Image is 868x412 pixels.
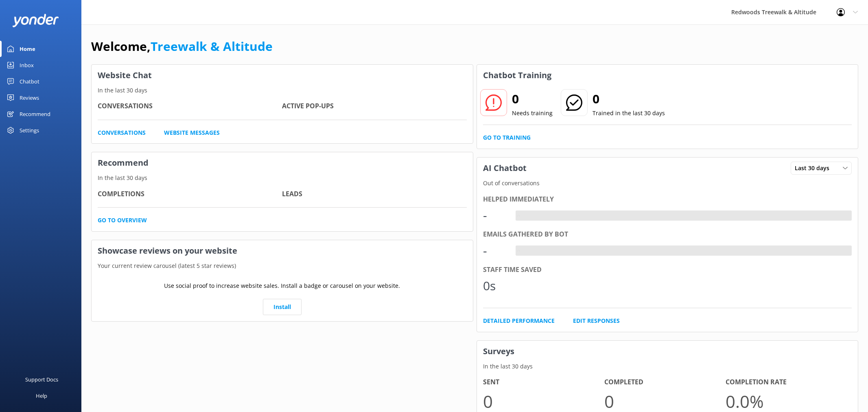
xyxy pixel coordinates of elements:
[20,106,50,122] div: Recommend
[98,216,147,225] a: Go to overview
[263,299,302,315] a: Install
[98,189,282,199] h4: Completions
[36,388,47,404] div: Help
[795,164,834,173] span: Last 30 days
[92,240,473,261] h3: Showcase reviews on your website
[604,377,726,388] h4: Completed
[20,57,34,73] div: Inbox
[573,316,620,325] a: Edit Responses
[483,206,507,225] div: -
[726,377,847,388] h4: Completion Rate
[92,261,473,270] p: Your current review carousel (latest 5 star reviews)
[92,173,473,182] p: In the last 30 days
[12,14,59,27] img: yonder-white-logo.png
[151,38,273,55] a: Treewalk & Altitude
[20,73,39,90] div: Chatbot
[516,245,522,256] div: -
[483,133,531,142] a: Go to Training
[91,37,273,56] h1: Welcome,
[512,89,553,109] h2: 0
[282,101,466,112] h4: Active Pop-ups
[483,194,852,205] div: Helped immediately
[20,122,39,138] div: Settings
[483,276,507,296] div: 0s
[20,90,39,106] div: Reviews
[164,281,400,290] p: Use social proof to increase website sales. Install a badge or carousel on your website.
[20,41,35,57] div: Home
[92,65,473,86] h3: Website Chat
[477,65,558,86] h3: Chatbot Training
[477,362,858,371] p: In the last 30 days
[164,128,220,137] a: Website Messages
[483,241,507,261] div: -
[282,189,466,199] h4: Leads
[483,377,604,388] h4: Sent
[483,316,555,325] a: Detailed Performance
[593,109,665,118] p: Trained in the last 30 days
[92,152,473,173] h3: Recommend
[477,179,858,188] p: Out of conversations
[516,210,522,221] div: -
[512,109,553,118] p: Needs training
[477,341,858,362] h3: Surveys
[477,158,533,179] h3: AI Chatbot
[593,89,665,109] h2: 0
[98,128,146,137] a: Conversations
[483,265,852,275] div: Staff time saved
[92,86,473,95] p: In the last 30 days
[483,229,852,240] div: Emails gathered by bot
[25,371,58,388] div: Support Docs
[98,101,282,112] h4: Conversations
